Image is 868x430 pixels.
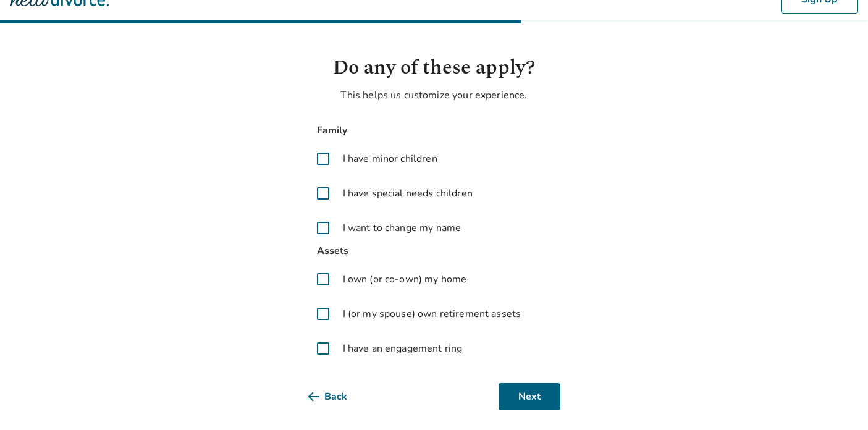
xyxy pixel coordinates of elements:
[806,371,868,430] iframe: Chat Widget
[343,221,461,235] span: I want to change my name
[343,151,437,166] span: I have minor children
[343,186,473,201] span: I have special needs children
[308,243,560,259] span: Assets
[343,306,521,321] span: I (or my spouse) own retirement assets
[308,383,367,410] button: Back
[308,122,560,139] span: Family
[499,383,560,410] button: Next
[343,341,463,356] span: I have an engagement ring
[308,53,560,83] h1: Do any of these apply?
[343,272,467,287] span: I own (or co-own) my home
[308,88,560,103] p: This helps us customize your experience.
